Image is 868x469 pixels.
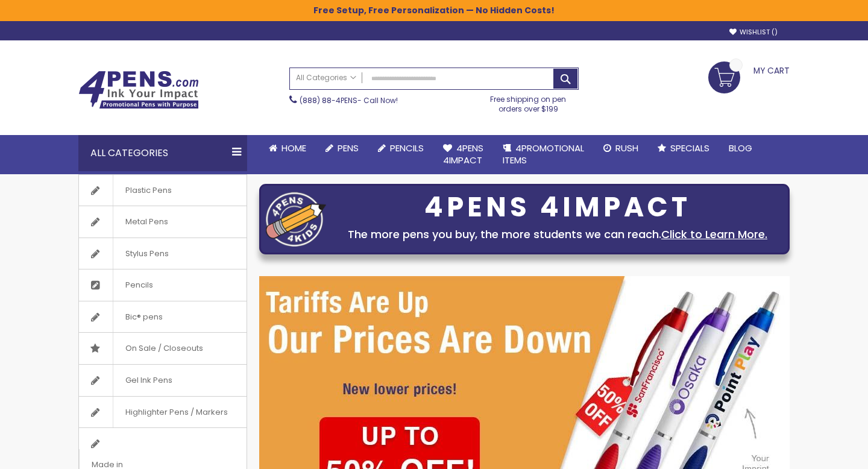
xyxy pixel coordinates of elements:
span: - Call Now! [300,95,398,105]
img: 4Pens Custom Pens and Promotional Products [78,71,199,109]
a: Specials [648,135,719,162]
span: All Categories [296,73,356,83]
a: All Categories [290,68,362,88]
span: Highlighter Pens / Markers [113,397,240,428]
a: Plastic Pens [79,175,247,206]
span: Rush [615,142,638,154]
span: Blog [729,142,752,154]
a: On Sale / Closeouts [79,333,247,364]
span: Gel Ink Pens [113,365,184,396]
span: Home [281,142,306,154]
a: Pens [316,135,368,162]
span: 4PROMOTIONAL ITEMS [503,142,584,166]
a: Pencils [368,135,433,162]
span: Plastic Pens [113,175,184,206]
span: Pencils [390,142,424,154]
a: Gel Ink Pens [79,365,247,396]
a: Click to Learn More. [661,227,767,242]
span: On Sale / Closeouts [113,333,215,364]
span: Pencils [113,269,165,301]
a: Stylus Pens [79,238,247,269]
span: Stylus Pens [113,238,181,269]
a: Metal Pens [79,206,247,238]
a: Home [259,135,316,162]
span: Bic® pens [113,301,175,333]
a: 4Pens4impact [433,135,493,174]
a: Wishlist [729,28,778,37]
div: 4PENS 4IMPACT [332,195,783,220]
div: The more pens you buy, the more students we can reach. [332,226,783,243]
div: All Categories [78,135,247,171]
span: Specials [670,142,709,154]
a: (888) 88-4PENS [300,95,357,105]
a: Pencils [79,269,247,301]
div: Free shipping on pen orders over $199 [478,90,579,114]
span: Pens [338,142,359,154]
a: Blog [719,135,762,162]
img: four_pen_logo.png [266,192,326,247]
a: Highlighter Pens / Markers [79,397,247,428]
a: 4PROMOTIONALITEMS [493,135,594,174]
a: Bic® pens [79,301,247,333]
a: Rush [594,135,648,162]
span: Metal Pens [113,206,180,238]
span: 4Pens 4impact [443,142,483,166]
